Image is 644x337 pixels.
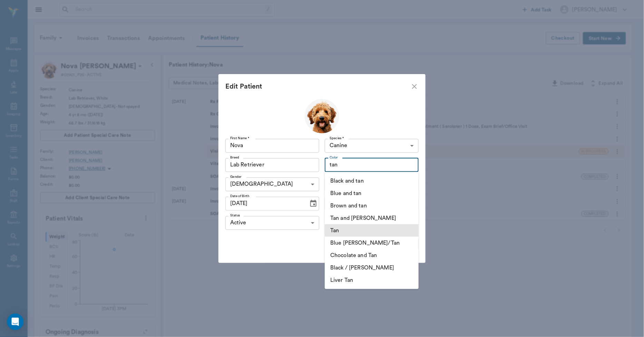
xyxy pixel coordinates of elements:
[325,249,419,262] li: Chocolate and Tan
[230,194,250,198] label: Date of Birth
[225,177,319,191] div: [DEMOGRAPHIC_DATA]
[325,200,419,212] li: Brown and tan
[325,175,419,187] li: Black and tan
[305,99,339,133] img: Profile Image
[325,224,419,237] li: Tan
[325,212,419,224] li: Tan and [PERSON_NAME]
[230,174,242,179] label: Gender
[325,274,419,286] li: Liver Tan
[410,82,419,91] button: close
[230,213,240,218] label: Status
[325,237,419,249] li: Blue [PERSON_NAME]/Tan
[325,262,419,274] li: Black / [PERSON_NAME]
[225,216,319,230] div: Active
[330,136,344,141] label: Species *
[325,187,419,200] li: Blue and tan
[230,136,250,141] label: First Name *
[325,139,419,153] div: Canine
[230,155,240,160] label: Breed
[306,197,320,211] button: Choose date, selected date is Jan 20, 2021
[225,197,304,211] input: MM/DD/YYYY
[7,314,23,330] div: Open Intercom Messenger
[225,81,410,92] div: Edit Patient
[330,155,338,160] label: Color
